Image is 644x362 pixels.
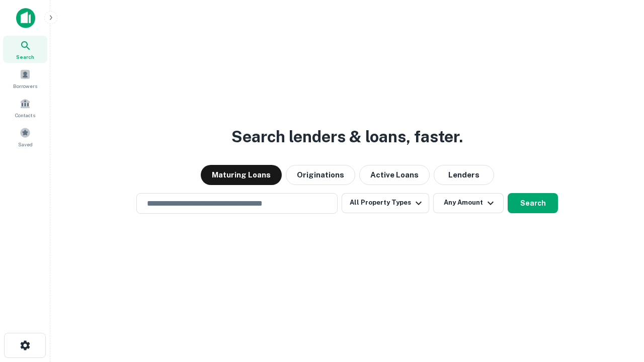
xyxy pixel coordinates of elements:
[342,193,429,213] button: All Property Types
[286,165,355,185] button: Originations
[433,193,504,213] button: Any Amount
[3,36,47,63] a: Search
[434,165,494,185] button: Lenders
[201,165,282,185] button: Maturing Loans
[231,125,463,149] h3: Search lenders & loans, faster.
[508,193,558,213] button: Search
[3,123,47,150] a: Saved
[3,94,47,121] a: Contacts
[3,65,47,92] a: Borrowers
[16,8,35,28] img: capitalize-icon.png
[15,111,35,119] span: Contacts
[13,82,37,90] span: Borrowers
[594,249,644,298] iframe: Chat Widget
[359,165,430,185] button: Active Loans
[18,140,33,148] span: Saved
[16,53,34,61] span: Search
